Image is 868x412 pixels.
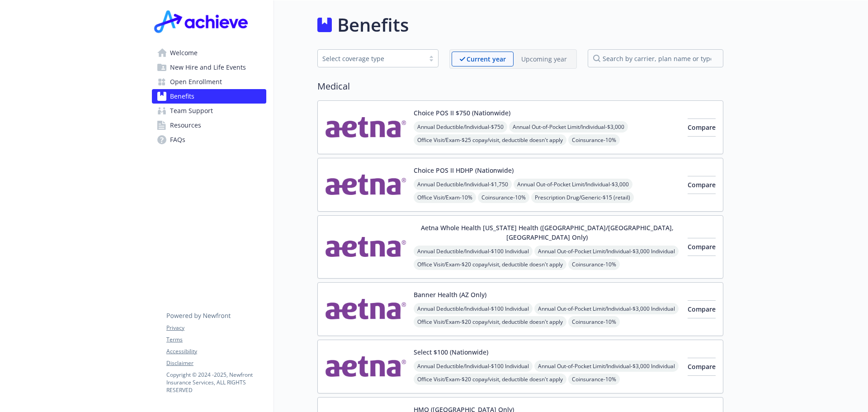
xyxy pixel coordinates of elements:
[152,89,266,104] a: Benefits
[152,104,266,118] a: Team Support
[325,223,406,271] img: Aetna Inc carrier logo
[325,108,406,147] img: Aetna Inc carrier logo
[170,46,198,60] span: Welcome
[414,316,566,327] span: Office Visit/Exam - $20 copay/visit, deductible doesn't apply
[688,238,716,256] button: Compare
[534,360,679,372] span: Annual Out-of-Pocket Limit/Individual - $3,000 Individual
[531,192,634,203] span: Prescription Drug/Generic - $15 (retail)
[170,60,246,75] span: New Hire and Life Events
[152,60,266,75] a: New Hire and Life Events
[414,290,486,299] button: Banner Health (AZ Only)
[414,166,514,175] button: Choice POS II HDHP (Nationwide)
[568,134,620,146] span: Coinsurance - 10%
[166,336,266,344] a: Terms
[414,121,507,133] span: Annual Deductible/Individual - $750
[414,179,512,190] span: Annual Deductible/Individual - $1,750
[509,121,628,133] span: Annual Out-of-Pocket Limit/Individual - $3,000
[152,133,266,147] a: FAQs
[325,347,406,386] img: Aetna Inc carrier logo
[170,89,194,104] span: Benefits
[568,374,620,385] span: Coinsurance - 10%
[688,300,716,318] button: Compare
[414,134,566,146] span: Office Visit/Exam - $25 copay/visit, deductible doesn't apply
[170,75,222,89] span: Open Enrollment
[414,192,476,203] span: Office Visit/Exam - 10%
[688,176,716,194] button: Compare
[688,180,716,189] span: Compare
[478,192,529,203] span: Coinsurance - 10%
[534,303,679,314] span: Annual Out-of-Pocket Limit/Individual - $3,000 Individual
[152,118,266,133] a: Resources
[534,246,679,257] span: Annual Out-of-Pocket Limit/Individual - $3,000 Individual
[152,46,266,60] a: Welcome
[414,108,510,118] button: Choice POS II $750 (Nationwide)
[317,80,723,93] h2: Medical
[166,359,266,367] a: Disclaimer
[521,54,567,64] p: Upcoming year
[166,324,266,332] a: Privacy
[414,303,533,314] span: Annual Deductible/Individual - $100 Individual
[166,347,266,355] a: Accessibility
[688,242,716,251] span: Compare
[166,371,266,394] p: Copyright © 2024 - 2025 , Newfront Insurance Services, ALL RIGHTS RESERVED
[337,11,409,38] h1: Benefits
[688,123,716,132] span: Compare
[514,179,632,190] span: Annual Out-of-Pocket Limit/Individual - $3,000
[325,166,406,204] img: Aetna Inc carrier logo
[414,374,566,385] span: Office Visit/Exam - $20 copay/visit, deductible doesn't apply
[588,49,723,67] input: search by carrier, plan name or type
[170,133,185,147] span: FAQs
[170,118,201,133] span: Resources
[414,259,566,270] span: Office Visit/Exam - $20 copay/visit, deductible doesn't apply
[170,104,213,118] span: Team Support
[322,54,420,63] div: Select coverage type
[414,246,533,257] span: Annual Deductible/Individual - $100 Individual
[568,259,620,270] span: Coinsurance - 10%
[467,54,506,64] p: Current year
[688,362,716,371] span: Compare
[688,305,716,313] span: Compare
[414,360,533,372] span: Annual Deductible/Individual - $100 Individual
[688,358,716,376] button: Compare
[325,290,406,328] img: Aetna Inc carrier logo
[414,347,488,357] button: Select $100 (Nationwide)
[152,75,266,89] a: Open Enrollment
[688,118,716,137] button: Compare
[568,316,620,327] span: Coinsurance - 10%
[414,223,680,242] button: Aetna Whole Health [US_STATE] Health ([GEOGRAPHIC_DATA]/[GEOGRAPHIC_DATA], [GEOGRAPHIC_DATA] Only)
